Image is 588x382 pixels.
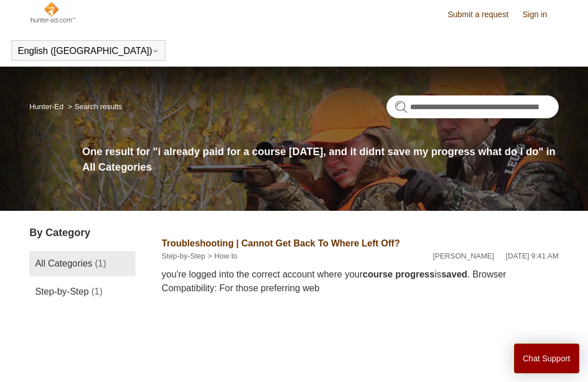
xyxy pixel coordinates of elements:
[29,102,63,111] a: Hunter-Ed
[35,258,92,268] span: All Categories
[29,279,135,304] a: Step-by-Step (1)
[162,252,206,260] a: Step-by-Step
[162,250,206,262] li: Step-by-Step
[441,269,467,279] em: saved
[162,238,400,248] a: Troubleshooting | Cannot Get Back To Where Left Off?
[205,250,237,262] li: How to
[395,269,434,279] em: progress
[91,287,103,296] span: (1)
[363,269,393,279] em: course
[65,102,122,111] li: Search results
[162,268,559,295] div: you're logged into the correct account where your is . Browser Compatibility: For those preferrin...
[18,46,159,56] button: English ([GEOGRAPHIC_DATA])
[448,9,520,21] a: Submit a request
[523,9,559,21] a: Sign in
[214,252,237,260] a: How to
[95,258,106,268] span: (1)
[433,250,494,262] li: [PERSON_NAME]
[29,102,65,111] li: Hunter-Ed
[35,287,88,296] span: Step-by-Step
[82,144,558,175] h1: One result for "i already paid for a course [DATE], and it didnt save my progress what do i do" i...
[29,251,135,276] a: All Categories (1)
[29,225,135,241] h3: By Category
[386,95,559,118] input: Search
[506,252,559,260] time: 05/15/2024, 09:41
[29,1,76,24] img: Hunter-Ed Help Center home page
[514,344,580,373] button: Chat Support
